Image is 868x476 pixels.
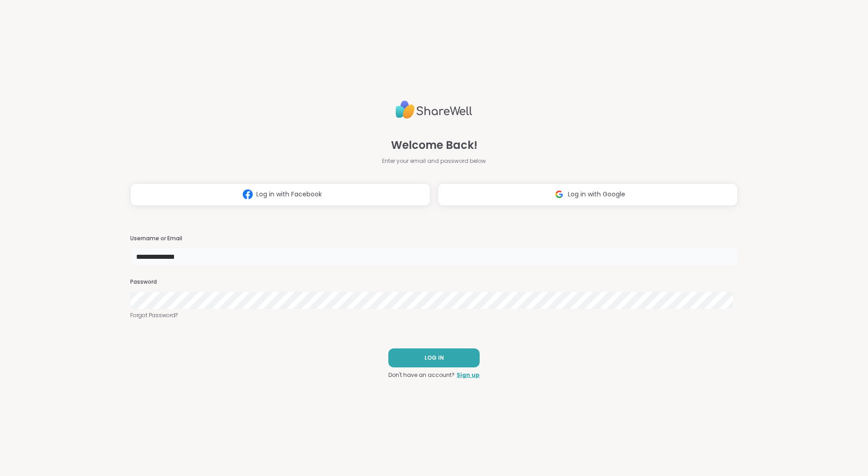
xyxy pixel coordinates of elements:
a: Forgot Password? [130,311,738,319]
img: ShareWell Logo [396,97,472,123]
img: ShareWell Logomark [239,186,256,203]
button: LOG IN [388,348,480,367]
h3: Username or Email [130,235,738,243]
img: ShareWell Logomark [551,186,568,203]
button: Log in with Google [438,183,738,206]
span: LOG IN [425,354,444,362]
span: Don't have an account? [388,371,455,379]
span: Welcome Back! [391,137,477,153]
span: Enter your email and password below [382,157,486,165]
h3: Password [130,278,738,286]
span: Log in with Facebook [256,190,322,199]
button: Log in with Facebook [130,183,430,206]
a: Sign up [457,371,480,379]
span: Log in with Google [568,190,625,199]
